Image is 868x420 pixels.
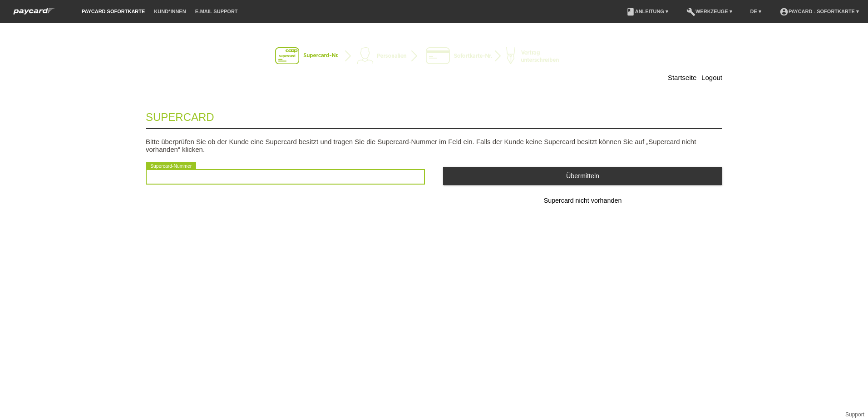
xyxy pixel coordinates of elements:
span: Übermitteln [566,172,599,180]
p: Bitte überprüfen Sie ob der Kunde eine Supercard besitzt und tragen Sie die Supercard-Nummer im F... [146,138,722,153]
img: instantcard-v2-de-1.png [275,47,593,65]
a: Kund*innen [149,9,190,14]
a: Logout [701,74,722,81]
legend: Supercard [146,102,722,129]
button: Übermitteln [443,167,722,185]
a: account_circlepaycard - Sofortkarte ▾ [775,9,863,14]
a: buildWerkzeuge ▾ [682,9,737,14]
a: DE ▾ [746,9,766,14]
a: bookAnleitung ▾ [621,9,673,14]
a: Startseite [668,74,696,81]
span: Supercard nicht vorhanden [544,197,622,204]
i: account_circle [779,7,789,16]
img: paycard Sofortkarte [9,6,59,16]
a: E-Mail Support [191,9,242,14]
i: build [686,7,695,16]
a: paycard Sofortkarte [9,10,59,17]
i: book [626,7,635,16]
button: Supercard nicht vorhanden [443,192,722,210]
a: Support [845,411,864,418]
a: paycard Sofortkarte [77,9,149,14]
